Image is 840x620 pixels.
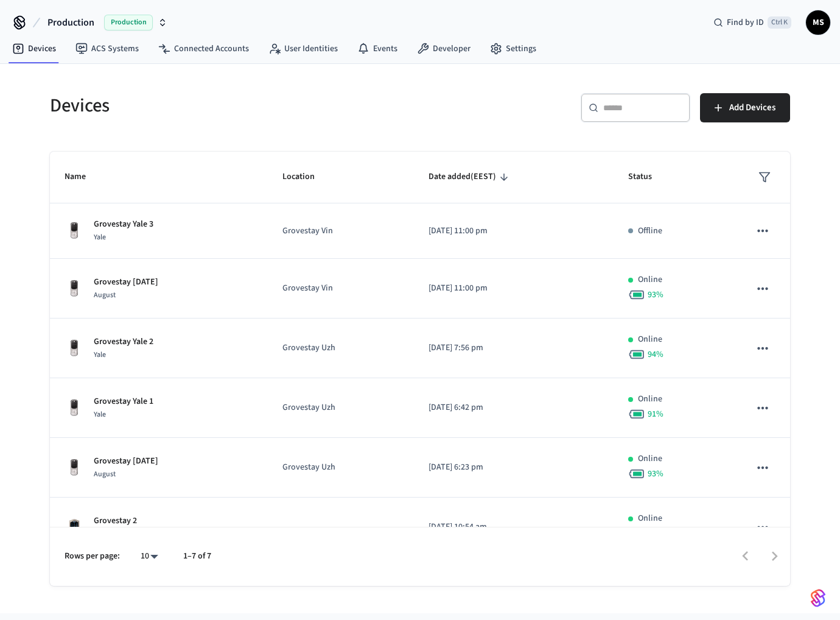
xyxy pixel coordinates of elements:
[480,38,546,60] a: Settings
[94,409,106,420] span: Yale
[50,93,413,118] h5: Devices
[806,10,830,35] button: MS
[65,398,84,418] img: Yale Assure Touchscreen Wifi Smart Lock, Satin Nickel, Front
[94,455,158,468] p: Grovestay [DATE]
[807,12,829,33] span: MS
[94,350,106,360] span: Yale
[94,276,158,289] p: Grovestay [DATE]
[65,339,84,358] img: Yale Assure Touchscreen Wifi Smart Lock, Satin Nickel, Front
[638,393,662,406] p: Online
[47,15,94,30] span: Production
[282,521,399,534] p: -
[727,16,764,29] span: Find by ID
[638,512,662,525] p: Online
[50,152,790,617] table: sticky table
[259,38,348,60] a: User Identities
[94,395,153,408] p: Grovestay Yale 1
[135,548,164,565] div: 10
[282,342,399,354] p: Grovestay Uzh
[282,225,399,238] p: Grovestay Vin
[704,12,801,33] div: Find by IDCtrl K
[282,461,399,474] p: Grovestay Uzh
[104,15,153,30] span: Production
[94,336,153,348] p: Grovestay Yale 2
[282,282,399,295] p: Grovestay Vin
[94,469,116,479] span: August
[65,221,84,241] img: Yale Assure Touchscreen Wifi Smart Lock, Satin Nickel, Front
[811,588,825,608] img: SeamLogoGradient.69752ec5.svg
[638,333,662,346] p: Online
[638,225,662,238] p: Offline
[429,282,599,295] p: [DATE] 11:00 pm
[65,518,84,537] img: Schlage Sense Smart Deadbolt with Camelot Trim, Front
[149,38,259,60] a: Connected Accounts
[65,167,102,186] span: Name
[429,167,512,186] span: Date added(EEST)
[648,289,663,301] span: 93 %
[638,453,662,465] p: Online
[66,38,149,60] a: ACS Systems
[282,167,331,186] span: Location
[429,342,599,354] p: [DATE] 7:56 pm
[65,279,84,298] img: Yale Assure Touchscreen Wifi Smart Lock, Satin Nickel, Front
[429,401,599,414] p: [DATE] 6:42 pm
[700,93,790,122] button: Add Devices
[407,38,480,60] a: Developer
[94,515,137,527] p: Grovestay 2
[648,408,663,420] span: 91 %
[65,550,120,563] p: Rows per page:
[648,468,663,480] span: 93 %
[2,38,66,60] a: Devices
[94,232,106,242] span: Yale
[768,16,791,29] span: Ctrl K
[638,273,662,286] p: Online
[429,461,599,474] p: [DATE] 6:23 pm
[729,100,775,116] span: Add Devices
[94,290,116,300] span: August
[348,38,407,60] a: Events
[183,550,211,563] p: 1–7 of 7
[429,521,599,534] p: [DATE] 10:54 am
[282,401,399,414] p: Grovestay Uzh
[94,218,153,231] p: Grovestay Yale 3
[648,348,663,361] span: 94 %
[628,167,668,186] span: Status
[429,225,599,238] p: [DATE] 11:00 pm
[65,458,84,477] img: Yale Assure Touchscreen Wifi Smart Lock, Satin Nickel, Front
